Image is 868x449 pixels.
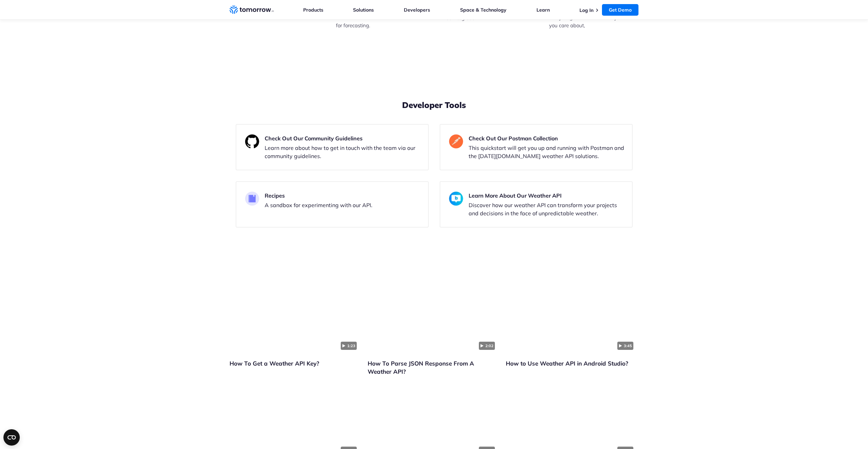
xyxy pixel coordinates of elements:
a: Recipes A sandbox for experimenting with our API. [236,181,429,228]
a: Check Out Our Community Guidelines Learn more about how to get in touch with the team via our com... [236,124,429,170]
img: video thumbnail [506,282,638,354]
p: A sandbox for experimenting with our API. [265,201,372,209]
a: Click to watch the testimonial, How to Use Weather API in Android Studio? [506,282,638,354]
a: Click to watch the testimonial, How To Get a Weather API Key? [230,282,362,354]
a: Products [303,7,323,13]
a: Solutions [353,7,374,13]
p: How to Use Weather API in Android Studio? [506,359,638,368]
h3: Learn More About Our Weather API [469,191,627,200]
p: How To Get a Weather API Key? [230,359,362,368]
a: Developers [404,7,430,13]
p: This quickstart will get you up and running with Postman and the [DATE][DOMAIN_NAME] weather API ... [469,144,627,160]
a: Log In [579,7,593,13]
a: Learn [536,7,550,13]
a: Space & Technology [460,7,506,13]
p: Learn more about how to get in touch with the team via our community guidelines. [265,144,423,160]
span: 2:02 [479,342,495,350]
img: video thumbnail [368,282,500,354]
h2: Developer Tools [236,99,633,110]
button: Open CMP widget [3,429,20,446]
span: 1:23 [341,342,357,350]
a: Learn More About Our Weather API Discover how our weather API can transform your projects and dec... [440,181,633,228]
a: Check Out Our Postman Collection This quickstart will get you up and running with Postman and the... [440,124,633,170]
img: video thumbnail [230,282,362,354]
h3: Check Out Our Community Guidelines [265,134,423,142]
a: Get Demo [602,4,638,16]
h3: Recipes [265,191,372,200]
p: Discover how our weather API can transform your projects and decisions in the face of unpredictab... [469,201,627,217]
h3: Check Out Our Postman Collection [469,134,627,142]
a: Click to watch the testimonial, How To Parse JSON Response From A Weather API? [368,282,500,354]
span: 3:45 [617,342,633,350]
a: Home link [230,5,274,15]
p: How To Parse JSON Response From A Weather API? [368,359,500,376]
